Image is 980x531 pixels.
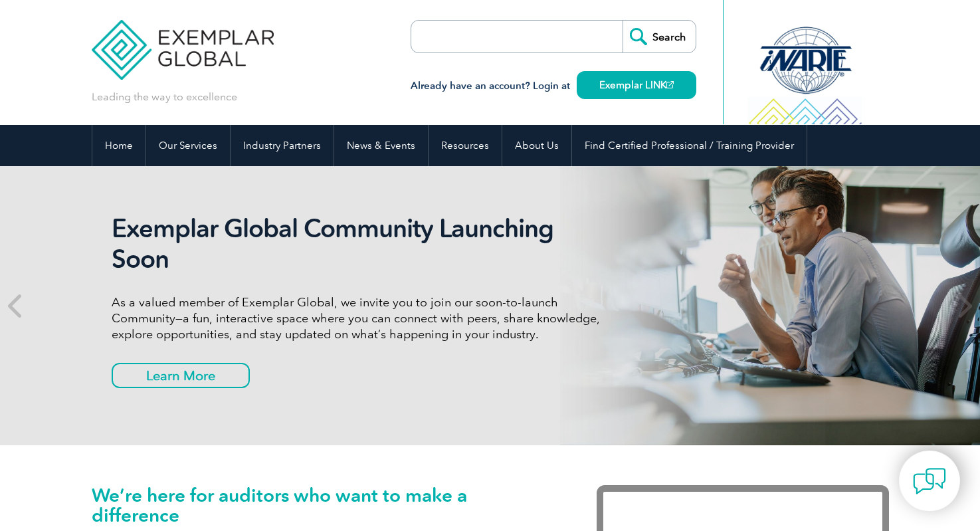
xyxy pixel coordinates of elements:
img: open_square.png [666,81,674,88]
a: About Us [502,125,571,166]
a: Home [92,125,146,166]
a: News & Events [334,125,428,166]
a: Our Services [146,125,230,166]
a: Industry Partners [231,125,334,166]
input: Search [623,21,696,53]
a: Learn More [112,363,250,388]
h2: Exemplar Global Community Launching Soon [112,213,610,274]
a: Find Certified Professional / Training Provider [572,125,807,166]
h3: Already have an account? Login at [411,78,696,94]
a: Resources [429,125,502,166]
p: Leading the way to excellence [92,90,237,104]
p: As a valued member of Exemplar Global, we invite you to join our soon-to-launch Community—a fun, ... [112,294,610,342]
a: Exemplar LINK [577,71,696,99]
h1: We’re here for auditors who want to make a difference [92,485,557,525]
img: contact-chat.png [913,465,946,498]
